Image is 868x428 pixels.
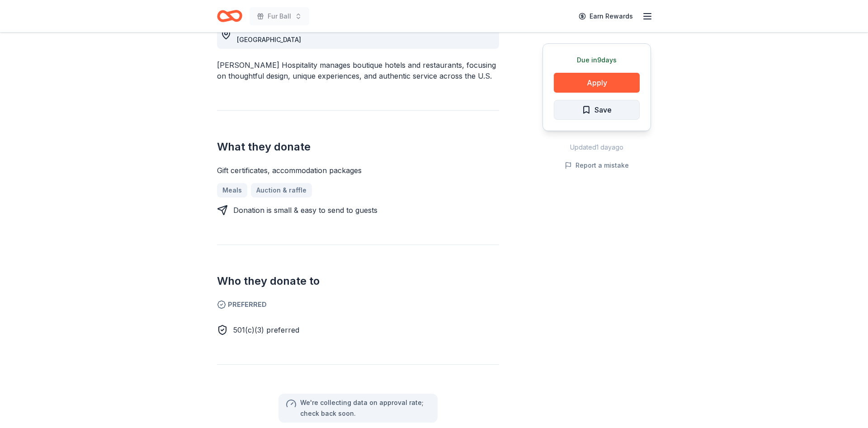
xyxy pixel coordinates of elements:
[300,397,430,419] div: We ' re collecting data on approval rate ; check back soon.
[217,140,499,154] h2: What they donate
[233,205,377,216] div: Donation is small & easy to send to guests
[233,325,299,334] span: 501(c)(3) preferred
[250,7,309,25] button: Fur Ball
[594,104,612,116] span: Save
[268,11,291,22] span: Fur Ball
[554,73,640,93] button: Apply
[554,100,640,120] button: Save
[251,183,312,198] a: Auction & raffle
[217,60,499,81] div: [PERSON_NAME] Hospitality manages boutique hotels and restaurants, focusing on thoughtful design,...
[217,299,499,310] span: Preferred
[217,5,242,27] a: Home
[217,165,499,176] div: Gift certificates, accommodation packages
[554,55,640,66] div: Due in 9 days
[217,183,247,198] a: Meals
[573,8,638,24] a: Earn Rewards
[565,160,629,171] button: Report a mistake
[217,274,499,288] h2: Who they donate to
[542,142,651,153] div: Updated 1 day ago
